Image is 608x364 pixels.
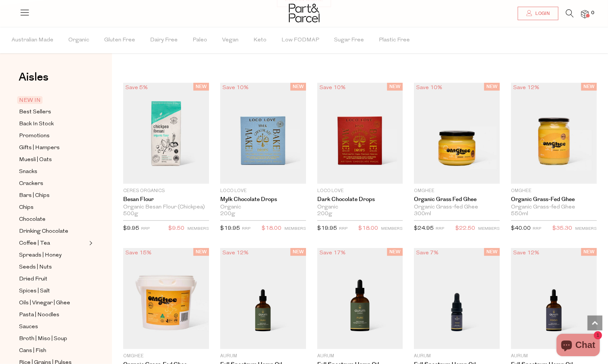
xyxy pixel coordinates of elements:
span: Drinking Chocolate [19,227,68,236]
span: Organic [68,27,89,53]
small: MEMBERS [284,227,306,231]
a: Promotions [19,131,87,141]
a: Back In Stock [19,119,87,129]
div: Organic [317,204,403,211]
div: Save 10% [317,83,348,93]
a: Chips [19,203,87,212]
a: Besan Flour [123,196,209,203]
span: NEW [387,83,403,91]
span: Sauces [19,323,38,332]
div: Save 5% [123,83,150,93]
a: Sauces [19,322,87,332]
a: Spreads | Honey [19,251,87,260]
span: Bars | Chips [19,191,50,200]
span: Promotions [19,132,50,141]
span: Best Sellers [19,108,51,117]
span: NEW [193,248,209,256]
a: NEW IN [19,96,87,105]
small: MEMBERS [575,227,597,231]
a: Organic Grass Fed Ghee [414,196,500,203]
span: $18.00 [358,224,378,233]
img: Full Spectrum Hemp Oil [414,248,500,349]
a: Muesli | Oats [19,155,87,164]
small: MEMBERS [478,227,500,231]
p: Loco Love [317,188,403,194]
span: Vegan [222,27,238,53]
p: Loco Love [220,188,306,194]
span: NEW [581,83,597,91]
a: Oils | Vinegar | Ghee [19,298,87,308]
div: Save 12% [511,83,542,93]
p: OMGhee [123,353,209,360]
p: Aurum [220,353,306,360]
small: MEMBERS [381,227,403,231]
span: NEW [290,83,306,91]
div: Save 15% [123,248,154,258]
a: Snacks [19,167,87,176]
span: Spices | Salt [19,287,50,296]
span: NEW [193,83,209,91]
span: NEW [387,248,403,256]
a: Dried Fruit [19,274,87,284]
small: RRP [436,227,444,231]
small: MEMBERS [187,227,209,231]
img: Full Spectrum Hemp Oil [317,248,403,349]
a: Aisles [19,72,49,90]
a: 0 [581,10,589,18]
a: Pasta | Noodles [19,310,87,320]
span: Sugar Free [334,27,364,53]
a: Coffee | Tea [19,239,87,248]
span: $22.50 [455,224,475,233]
span: $24.95 [414,226,434,231]
span: Snacks [19,167,37,176]
a: Bars | Chips [19,191,87,200]
span: 500g [123,211,138,217]
a: Cans | Fish [19,346,87,355]
a: Seeds | Nuts [19,263,87,272]
div: Save 12% [220,248,251,258]
img: Part&Parcel [289,4,319,22]
span: Muesli | Oats [19,156,52,164]
span: Pasta | Noodles [19,311,59,320]
p: Aurum [317,353,403,360]
span: $9.95 [123,226,139,231]
span: Gifts | Hampers [19,144,60,153]
div: Save 17% [317,248,348,258]
span: Plastic Free [379,27,410,53]
span: Cans | Fish [19,346,46,355]
a: Broth | Miso | Soup [19,334,87,343]
span: $19.95 [317,226,337,231]
a: Gifts | Hampers [19,143,87,153]
img: Organic Grass-fed Ghee [123,248,209,349]
small: RRP [339,227,347,231]
span: Crackers [19,179,43,188]
div: Organic Grass-fed Ghee [414,204,500,211]
p: OMGhee [414,188,500,194]
span: Paleo [193,27,207,53]
span: Low FODMAP [281,27,319,53]
span: Chocolate [19,215,46,224]
small: RRP [141,227,150,231]
a: Dark Chocolate Drops [317,196,403,203]
small: RRP [533,227,541,231]
img: Mylk Chocolate Drops [220,83,306,184]
span: Back In Stock [19,120,54,129]
span: Coffee | Tea [19,239,50,248]
div: Save 7% [414,248,441,258]
span: Spreads | Honey [19,251,62,260]
div: Save 10% [414,83,445,93]
span: Chips [19,203,34,212]
span: $19.95 [220,226,240,231]
p: Aurum [511,353,597,360]
span: Gluten Free [104,27,135,53]
span: 200g [220,211,235,217]
span: Australian Made [12,27,53,53]
small: RRP [242,227,250,231]
span: Seeds | Nuts [19,263,52,272]
div: Organic Besan Flour (Chickpea) [123,204,209,211]
span: Dried Fruit [19,275,47,284]
span: Dairy Free [150,27,178,53]
a: Organic Grass-fed Ghee [511,196,597,203]
span: $35.30 [552,224,572,233]
img: Full Spectrum Hemp Oil [220,248,306,349]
